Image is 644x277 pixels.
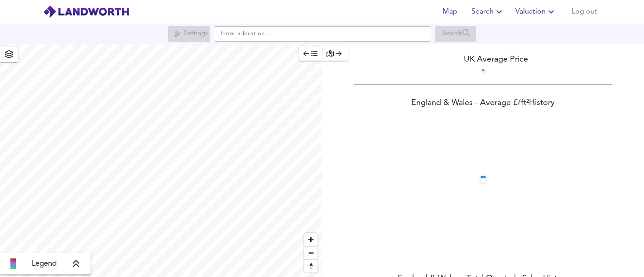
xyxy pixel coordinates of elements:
[435,3,464,21] button: Map
[322,53,644,66] div: UK Average Price
[322,97,644,110] div: England & Wales - Average £/ ft² History
[304,259,317,272] button: Reset bearing to north
[168,26,210,42] div: Search for a location first or explore the map
[572,5,597,18] span: Log out
[304,246,317,259] button: Zoom out
[471,5,505,18] span: Search
[304,247,317,259] span: Zoom out
[568,3,601,21] button: Log out
[512,3,560,21] button: Valuation
[435,26,476,42] div: Search for a location first or explore the map
[43,5,130,19] img: logo
[214,26,431,42] input: Enter a location...
[304,233,317,246] button: Zoom in
[468,3,508,21] button: Search
[304,260,317,272] span: Reset bearing to north
[32,258,57,269] span: Legend
[439,5,461,18] span: Map
[515,5,557,18] span: Valuation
